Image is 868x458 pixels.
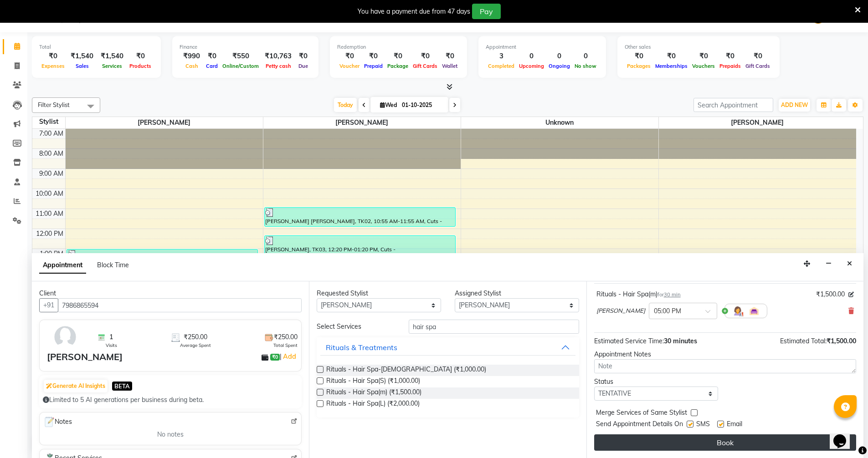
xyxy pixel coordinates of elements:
span: Average Spent [180,342,211,349]
button: Pay [472,4,501,19]
div: [PERSON_NAME], TK03, 12:20 PM-01:20 PM, Cuts - [DEMOGRAPHIC_DATA] - Haircut,[PERSON_NAME]- [DEMOG... [265,236,455,254]
span: Sales [73,63,91,69]
button: Close [843,257,856,271]
div: Appointment [486,43,599,51]
div: Rituals & Treatments [326,342,397,353]
span: Appointment [39,257,86,274]
span: Today [334,98,357,112]
div: [GEOGRAPHIC_DATA], 01:00 PM-01:45 PM, Cuts - [DEMOGRAPHIC_DATA] - Haircut [67,249,257,263]
span: Estimated Service Time: [594,337,664,345]
div: 1:00 PM [38,249,65,259]
div: [PERSON_NAME] [PERSON_NAME], TK02, 10:55 AM-11:55 AM, Cuts - [DEMOGRAPHIC_DATA] - Haircut,[PERSON... [265,208,455,226]
img: Interior.png [749,305,760,316]
span: 30 min [664,291,681,298]
span: ADD NEW [781,102,808,108]
button: +91 [39,298,58,312]
span: ₹250.00 [184,332,207,342]
div: ₹0 [295,51,311,61]
div: ₹10,763 [261,51,295,61]
span: Email [727,419,742,431]
span: Cash [183,63,200,69]
button: Generate AI Insights [44,380,108,392]
div: Assigned Stylist [455,289,579,298]
a: Add [282,351,298,362]
span: Package [385,63,411,69]
div: 12:00 PM [34,229,65,239]
div: ₹0 [385,51,411,61]
div: ₹0 [653,51,690,61]
span: Memberships [653,63,690,69]
span: Prepaid [362,63,385,69]
div: ₹0 [690,51,717,61]
div: 0 [517,51,546,61]
span: ₹1,500.00 [816,290,845,299]
div: 9:00 AM [37,169,65,178]
span: [PERSON_NAME] [659,117,857,128]
button: Rituals & Treatments [320,339,575,356]
input: Search by service name [409,320,579,334]
span: No notes [157,430,184,439]
span: 30 minutes [664,337,697,345]
span: Rituals - Hair Spa(m) (₹1,500.00) [326,387,421,399]
div: 7:00 AM [37,129,65,138]
span: Upcoming [517,63,546,69]
span: Gift Cards [743,63,772,69]
span: Services [100,63,124,69]
div: 0 [546,51,572,61]
div: ₹0 [39,51,67,61]
div: 8:00 AM [37,149,65,158]
button: ADD NEW [779,99,810,112]
div: ₹0 [337,51,362,61]
input: Search Appointment [693,98,773,112]
div: Select Services [310,322,402,331]
div: ₹0 [362,51,385,61]
div: Limited to 5 AI generations per business during beta. [43,395,298,405]
span: ₹0 [270,354,280,361]
span: [PERSON_NAME] [66,117,263,128]
div: 3 [486,51,517,61]
span: Block Time [97,261,129,269]
span: Rituals - Hair Spa-[DEMOGRAPHIC_DATA] (₹1,000.00) [326,365,486,376]
span: Total Spent [273,342,298,349]
span: Prepaids [717,63,743,69]
span: Rituals - Hair Spa(S) (₹1,000.00) [326,376,420,387]
span: Due [296,63,310,69]
div: Redemption [337,43,460,51]
div: ₹990 [180,51,204,61]
span: Gift Cards [411,63,440,69]
div: ₹550 [220,51,261,61]
div: 11:00 AM [34,209,65,219]
span: | [280,351,298,362]
div: ₹0 [440,51,460,61]
div: 0 [572,51,599,61]
span: Petty cash [263,63,293,69]
div: Client [39,289,302,298]
div: ₹0 [411,51,440,61]
input: 2025-10-01 [399,98,445,112]
div: Finance [180,43,311,51]
span: BETA [112,382,132,390]
small: for [657,291,681,298]
span: Expenses [39,63,67,69]
span: Vouchers [690,63,717,69]
div: Status [594,377,719,387]
div: 10:00 AM [34,189,65,198]
div: ₹0 [625,51,653,61]
span: Card [204,63,220,69]
span: Completed [486,63,517,69]
span: Voucher [337,63,362,69]
span: Send Appointment Details On [596,419,683,431]
span: [PERSON_NAME] [263,117,461,128]
div: ₹0 [204,51,220,61]
i: Edit price [848,292,854,297]
span: Rituals - Hair Spa(L) (₹2,000.00) [326,399,420,410]
span: Packages [625,63,653,69]
span: No show [572,63,599,69]
span: Wed [378,102,399,108]
div: Other sales [625,43,772,51]
span: Estimated Total: [780,337,827,345]
iframe: chat widget [830,422,859,449]
img: Hairdresser.png [732,305,743,316]
div: Stylist [32,117,65,127]
span: [PERSON_NAME] [596,306,645,316]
